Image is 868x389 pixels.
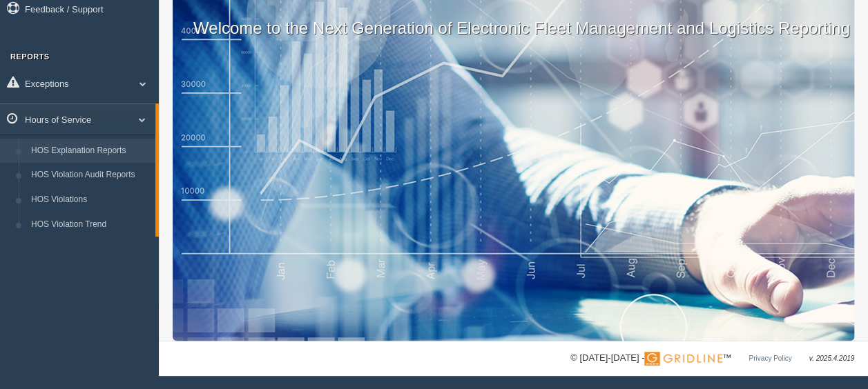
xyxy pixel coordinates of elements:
[749,355,791,362] a: Privacy Policy
[809,355,854,362] span: v. 2025.4.2019
[644,352,722,366] img: Gridline
[25,139,155,163] a: HOS Explanation Reports
[570,351,854,366] div: © [DATE]-[DATE] - ™
[25,188,155,212] a: HOS Violations
[25,212,155,237] a: HOS Violation Trend
[25,163,155,188] a: HOS Violation Audit Reports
